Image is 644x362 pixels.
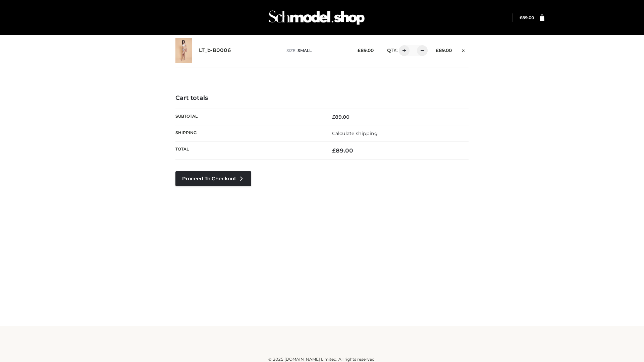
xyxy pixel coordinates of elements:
span: SMALL [298,48,312,53]
a: LT_b-B0006 [199,47,231,54]
th: Shipping [175,125,322,141]
bdi: 89.00 [436,48,452,53]
bdi: 89.00 [332,114,350,120]
span: £ [520,15,522,20]
h4: Cart totals [175,95,469,102]
th: Total [175,142,322,160]
span: £ [332,147,336,154]
a: Proceed to Checkout [175,171,251,186]
th: Subtotal [175,109,322,125]
span: £ [332,114,335,120]
bdi: 89.00 [358,48,374,53]
span: £ [358,48,361,53]
a: £89.00 [520,15,534,20]
div: QTY: [380,45,425,56]
a: Remove this item [459,45,469,54]
bdi: 89.00 [520,15,534,20]
a: Calculate shipping [332,130,378,136]
p: size : [286,48,347,54]
img: Schmodel Admin 964 [266,4,367,31]
span: £ [436,48,439,53]
bdi: 89.00 [332,147,353,154]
